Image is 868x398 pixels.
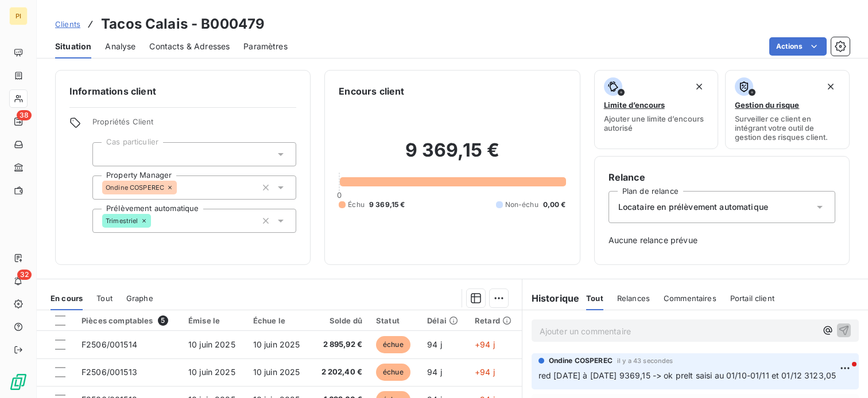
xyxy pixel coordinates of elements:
[376,336,410,353] span: échue
[735,100,799,110] span: Gestion du risque
[618,201,768,213] span: Locataire en prélèvement automatique
[609,235,835,246] span: Aucune relance prévue
[188,367,235,377] span: 10 juin 2025
[337,190,342,200] span: 0
[586,294,603,303] span: Tout
[735,114,840,142] span: Surveiller ce client en intégrant votre outil de gestion des risques client.
[17,270,32,280] span: 32
[609,170,835,184] h6: Relance
[82,340,137,349] span: F2506/001514
[604,114,709,132] span: Ajouter une limite d’encours autorisé
[253,367,300,377] span: 10 juin 2025
[427,316,461,325] div: Délai
[9,373,28,391] img: Logo LeanPay
[376,364,410,381] span: échue
[158,315,168,326] span: 5
[55,18,80,30] a: Clients
[725,70,850,149] button: Gestion du risqueSurveiller ce client en intégrant votre outil de gestion des risques client.
[106,184,164,191] span: Ondine COSPEREC
[253,340,300,349] span: 10 juin 2025
[51,294,83,303] span: En cours
[427,367,442,377] span: 94 j
[106,217,138,224] span: Trimestriel
[55,41,91,52] span: Situation
[151,216,160,226] input: Ajouter une valeur
[96,294,113,303] span: Tout
[522,291,580,305] h6: Historique
[475,367,495,377] span: +94 j
[92,117,296,133] span: Propriétés Client
[475,316,515,325] div: Retard
[348,200,365,210] span: Échu
[543,200,566,210] span: 0,00 €
[317,366,362,378] span: 2 202,40 €
[253,316,304,325] div: Échue le
[188,340,235,349] span: 10 juin 2025
[82,367,137,377] span: F2506/001513
[617,294,650,303] span: Relances
[82,315,175,326] div: Pièces comptables
[149,41,230,52] span: Contacts & Adresses
[105,41,135,52] span: Analyse
[339,84,404,98] h6: Encours client
[317,339,362,350] span: 2 895,92 €
[505,200,538,210] span: Non-échu
[101,14,265,34] h3: Tacos Calais - B000479
[617,357,673,364] span: il y a 43 secondes
[55,19,80,29] span: Clients
[369,200,405,210] span: 9 369,15 €
[730,294,774,303] span: Portail client
[604,100,665,110] span: Limite d’encours
[69,84,296,98] h6: Informations client
[177,182,186,193] input: Ajouter une valeur
[339,139,565,173] h2: 9 369,15 €
[376,316,413,325] div: Statut
[9,7,28,25] div: PI
[664,294,716,303] span: Commentaires
[594,70,719,149] button: Limite d’encoursAjouter une limite d’encours autorisé
[549,356,613,366] span: Ondine COSPEREC
[769,37,827,56] button: Actions
[243,41,288,52] span: Paramètres
[126,294,153,303] span: Graphe
[829,359,857,387] iframe: Intercom live chat
[427,340,442,349] span: 94 j
[188,316,239,325] div: Émise le
[102,149,111,159] input: Ajouter une valeur
[475,340,495,349] span: +94 j
[17,110,32,120] span: 38
[538,370,836,380] span: red [DATE] à [DATE] 9369,15 -> ok prelt saisi au 01/10-01/11 et 01/12 3123,05
[317,316,362,325] div: Solde dû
